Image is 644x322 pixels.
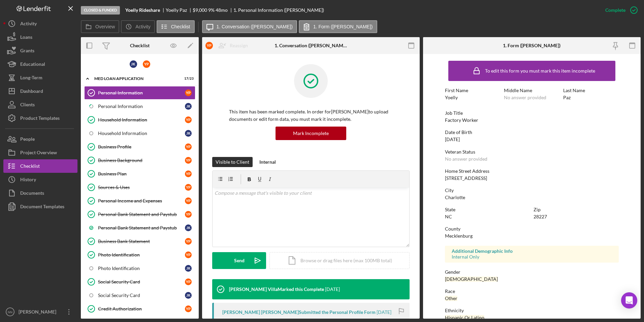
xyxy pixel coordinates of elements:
[445,296,457,301] div: Other
[276,127,346,140] button: Mark Incomplete
[8,310,12,314] text: NN
[185,184,192,191] div: Y P
[84,275,195,289] a: Social Security CardYP
[3,111,77,125] button: Product Templates
[20,17,37,32] div: Activity
[293,127,329,140] div: Mark Incomplete
[3,200,77,213] button: Document Templates
[95,24,115,29] label: Overview
[563,88,619,93] div: Last Name
[125,7,160,13] b: Yoelly Rideshare
[299,20,377,33] button: 1. Form ([PERSON_NAME])
[185,224,192,231] div: J K
[452,248,612,254] div: Additional Demographic Info
[445,156,487,162] div: No answer provided
[445,214,452,219] div: NC
[325,287,340,292] time: 2025-04-01 18:50
[534,214,547,219] div: 28227
[3,17,77,30] button: Activity
[3,44,77,57] button: Grants
[98,90,185,96] div: Personal Information
[185,305,192,312] div: Y P
[84,100,195,113] a: Personal InformationJK
[98,279,185,285] div: Social Security Card
[94,77,177,81] div: MED Loan Application
[485,68,595,74] div: To edit this form you must mark this item incomplete
[3,71,77,84] button: Long-Term
[98,252,185,258] div: Photo Identification
[445,226,619,232] div: County
[193,7,207,13] div: $9,000
[84,86,195,100] a: Personal InformationYP
[3,146,77,159] button: Project Overview
[230,39,248,52] div: Reassign
[504,95,546,100] div: No answer provided
[3,30,77,44] button: Loans
[3,186,77,200] button: Documents
[445,176,487,181] div: [STREET_ADDRESS]
[3,132,77,146] a: People
[84,302,195,316] a: Credit AuthorizationYP
[185,211,192,218] div: Y P
[445,195,465,200] div: Charlotte
[84,235,195,248] a: Business Bank StatementYP
[3,84,77,98] button: Dashboard
[3,173,77,186] button: History
[216,157,249,167] div: Visible to Client
[143,60,150,68] div: Y P
[185,238,192,245] div: Y P
[275,43,347,48] div: 1. Conversation ([PERSON_NAME])
[445,233,473,239] div: Mecklenburg
[20,200,64,215] div: Document Templates
[84,248,195,262] a: Photo IdentificationYP
[445,188,619,193] div: City
[84,127,195,140] a: Household InformationJK
[445,149,619,155] div: Veteran Status
[130,43,150,48] div: Checklist
[3,98,77,111] button: Clients
[534,207,619,212] div: Zip
[182,77,194,81] div: 17 / 23
[185,265,192,272] div: J K
[98,131,185,136] div: Household Information
[98,171,185,177] div: Business Plan
[84,140,195,154] a: Business ProfileYP
[445,130,619,135] div: Date of Birth
[445,308,619,313] div: Ethnicity
[377,310,391,315] time: 2025-03-31 18:31
[20,132,35,147] div: People
[222,310,376,315] div: [PERSON_NAME] [PERSON_NAME] Submitted the Personal Profile Form
[217,24,293,29] label: 1. Conversation ([PERSON_NAME])
[229,108,393,123] p: This item has been marked complete. In order for [PERSON_NAME] to upload documents or edit form d...
[98,266,185,271] div: Photo Identification
[185,116,192,123] div: Y P
[20,186,44,202] div: Documents
[256,157,279,167] button: Internal
[135,24,150,29] label: Activity
[17,305,61,320] div: [PERSON_NAME]
[233,7,324,13] div: 1. Personal Information ([PERSON_NAME])
[185,170,192,177] div: Y P
[84,181,195,194] a: Sources & UsesYP
[202,39,255,52] button: YPReassign
[185,251,192,258] div: Y P
[259,157,276,167] div: Internal
[445,137,460,142] div: [DATE]
[202,20,297,33] button: 1. Conversation ([PERSON_NAME])
[84,167,195,181] a: Business PlanYP
[445,207,530,212] div: State
[20,111,60,127] div: Product Templates
[212,252,266,269] button: Send
[98,185,185,190] div: Sources & Uses
[84,113,195,127] a: Household InformationYP
[229,287,324,292] div: [PERSON_NAME] Villa Marked this Complete
[504,88,560,93] div: Middle Name
[185,143,192,150] div: Y P
[563,95,571,100] div: Paz
[98,158,185,163] div: Business Background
